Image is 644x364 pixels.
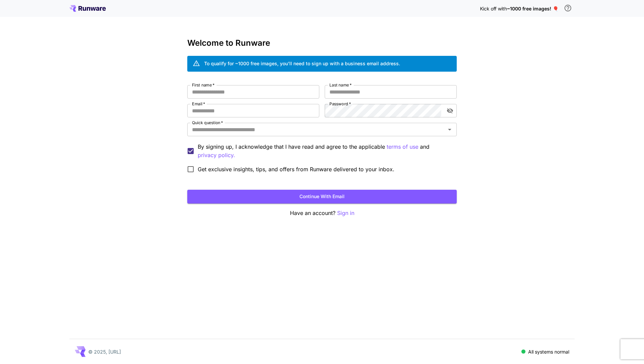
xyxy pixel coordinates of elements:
h3: Welcome to Runware [187,38,457,48]
div: To qualify for ~1000 free images, you’ll need to sign up with a business email address. [204,60,400,67]
span: Kick off with [480,6,507,11]
button: Open [445,125,454,134]
button: By signing up, I acknowledge that I have read and agree to the applicable and privacy policy. [387,143,418,151]
button: Continue with email [187,190,457,204]
span: Get exclusive insights, tips, and offers from Runware delivered to your inbox. [198,165,394,173]
label: Email [192,101,205,107]
button: Sign in [337,209,354,217]
p: terms of use [387,143,418,151]
p: By signing up, I acknowledge that I have read and agree to the applicable and [198,143,451,159]
p: privacy policy. [198,151,235,159]
label: Last name [329,82,352,88]
p: Have an account? [187,209,457,217]
label: First name [192,82,215,88]
button: In order to qualify for free credit, you need to sign up with a business email address and click ... [561,1,575,15]
label: Quick question [192,120,223,125]
span: ~1000 free images! 🎈 [507,6,558,11]
button: By signing up, I acknowledge that I have read and agree to the applicable terms of use and [198,151,235,159]
label: Password [329,101,351,107]
p: © 2025, [URL] [88,348,121,355]
button: toggle password visibility [444,105,456,117]
p: All systems normal [528,348,569,355]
